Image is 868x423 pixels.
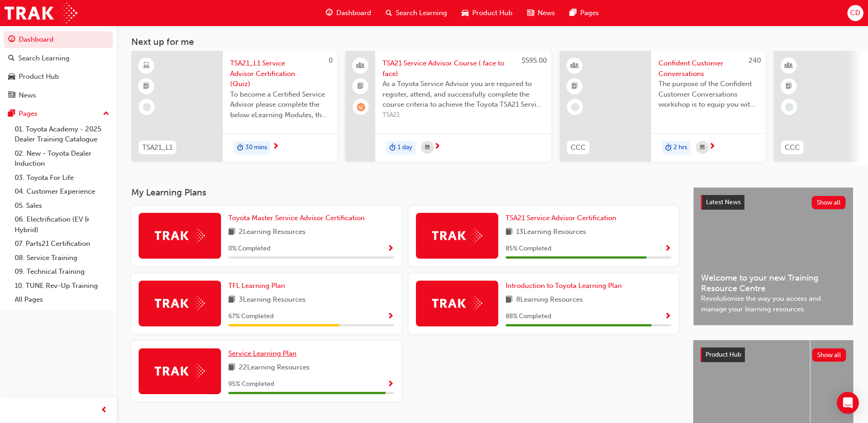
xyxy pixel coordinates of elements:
span: learningRecordVerb_NONE-icon [143,103,151,111]
button: Show Progress [387,243,394,255]
span: pages-icon [8,110,15,118]
a: search-iconSearch Learning [378,4,454,22]
span: Show Progress [387,245,394,253]
a: 09. Technical Training [11,265,113,279]
span: up-icon [103,108,109,120]
button: DashboardSearch LearningProduct HubNews [4,29,113,105]
span: booktick-icon [571,81,578,92]
span: 22 Learning Resources [239,362,310,374]
div: News [19,90,36,101]
span: Pages [580,8,599,18]
span: search-icon [8,54,15,63]
span: prev-icon [101,405,108,416]
span: 88 % Completed [506,311,551,322]
h3: My Learning Plans [131,187,679,198]
span: 2 hrs [674,142,687,153]
span: learningResourceType_INSTRUCTOR_LED-icon [786,60,792,72]
span: car-icon [8,73,15,81]
a: 07. Parts21 Certification [11,237,113,251]
a: TFL Learning Plan [228,281,289,291]
span: news-icon [8,92,15,100]
span: Show Progress [664,313,671,321]
span: As a Toyota Service Advisor you are required to register, attend, and successfully complete the c... [383,79,544,110]
span: Show Progress [387,313,394,321]
button: Pages [4,105,113,122]
a: 02. New - Toyota Dealer Induction [11,146,113,171]
span: TSA21 [383,110,544,120]
span: 3 Learning Resources [239,294,306,306]
span: duration-icon [237,142,243,154]
span: learningRecordVerb_NONE-icon [571,103,579,111]
img: Trak [432,228,482,243]
a: 06. Electrification (EV & Hybrid) [11,212,113,237]
img: Trak [432,296,482,310]
span: TSA21_L1 Service Advisor Certification (Quiz) [230,58,330,89]
span: book-icon [506,227,512,238]
span: booktick-icon [357,81,364,92]
span: CCC [571,142,586,153]
span: 13 Learning Resources [516,227,586,238]
span: TSA21 Service Advisor Certification [506,214,616,222]
a: Service Learning Plan [228,348,300,359]
span: duration-icon [665,142,672,154]
img: Trak [155,296,205,310]
span: 95 % Completed [228,379,274,390]
span: To become a Certified Service Advisor please complete the below eLearning Modules, the Service Ad... [230,89,330,120]
span: News [538,8,555,18]
span: learningResourceType_ELEARNING-icon [143,60,150,72]
span: guage-icon [326,7,333,19]
span: calendar-icon [700,142,705,153]
span: calendar-icon [425,142,430,153]
a: 0TSA21_L1TSA21_L1 Service Advisor Certification (Quiz)To become a Certified Service Advisor pleas... [131,51,337,162]
a: car-iconProduct Hub [454,4,520,22]
span: 2 Learning Resources [239,227,306,238]
span: pages-icon [570,7,577,19]
a: guage-iconDashboard [318,4,378,22]
span: 0 % Completed [228,244,270,254]
span: 67 % Completed [228,311,274,322]
span: 8 Learning Resources [516,294,583,306]
a: News [4,87,113,104]
span: TSA21_L1 [142,142,173,153]
a: Product HubShow all [701,347,846,362]
span: Search Learning [396,8,447,18]
span: Confident Customer Conversations [658,58,758,79]
span: booktick-icon [143,81,150,92]
button: Show Progress [664,311,671,322]
a: Dashboard [4,31,113,48]
a: 03. Toyota For Life [11,171,113,185]
span: $595.00 [522,56,547,65]
span: TSA21 Service Advisor Course ( face to face) [383,58,544,79]
span: 85 % Completed [506,244,551,254]
a: Introduction to Toyota Learning Plan [506,281,625,291]
span: Revolutionise the way you access and manage your learning resources. [701,293,846,314]
button: CD [847,5,863,21]
a: Product Hub [4,68,113,85]
span: Show Progress [664,245,671,253]
a: 04. Customer Experience [11,184,113,199]
span: 240 [749,56,761,65]
a: 08. Service Training [11,251,113,265]
a: All Pages [11,293,113,307]
span: 0 [329,56,333,65]
a: Latest NewsShow all [701,195,846,210]
span: people-icon [357,60,364,72]
button: Show Progress [387,379,394,390]
span: news-icon [527,7,534,19]
h3: Next up for me [117,37,868,47]
span: book-icon [506,294,512,306]
span: book-icon [228,362,235,374]
span: TFL Learning Plan [228,282,285,290]
button: Show Progress [664,243,671,255]
a: $595.00TSA21 Service Advisor Course ( face to face)As a Toyota Service Advisor you are required t... [345,51,551,162]
span: book-icon [228,294,235,306]
span: booktick-icon [786,81,792,92]
a: news-iconNews [520,4,562,22]
img: Trak [155,364,205,378]
img: Trak [5,3,77,23]
span: Latest News [706,198,741,206]
a: 01. Toyota Academy - 2025 Dealer Training Catalogue [11,122,113,146]
span: next-icon [434,143,441,151]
